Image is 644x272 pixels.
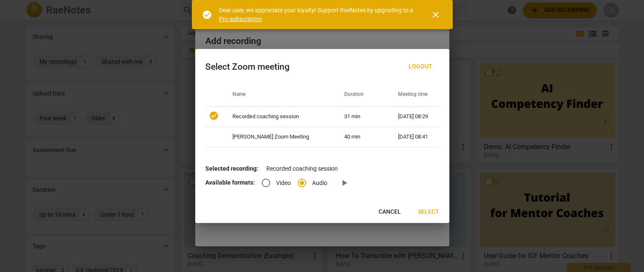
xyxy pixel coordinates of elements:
[411,204,446,220] button: Select
[426,5,446,25] button: Close
[379,208,401,216] span: Cancel
[334,106,388,127] td: 31 min
[219,16,262,22] a: Pro subscription
[219,6,415,23] div: Dear user, we appreciate your loyalty! Support RaeNotes by upgrading to a
[334,173,354,193] a: Preview
[205,179,255,186] b: Available formats:
[388,106,439,127] td: [DATE] 08:29
[409,63,432,71] span: Logout
[334,83,388,106] th: Duration
[222,83,334,106] th: Name
[339,178,349,188] span: play_arrow
[209,111,219,121] span: check_circle
[372,204,408,220] button: Cancel
[205,165,258,172] b: Selected recording:
[205,62,290,72] div: Select Zoom meeting
[202,10,212,20] span: check_circle
[276,179,291,188] span: Video
[222,127,334,147] td: [PERSON_NAME] Zoom Meeting
[262,179,334,186] div: File type
[312,179,327,188] span: Audio
[418,208,439,216] span: Select
[222,106,334,127] td: Recorded coaching session
[334,127,388,147] td: 40 min
[388,83,439,106] th: Meeting time
[431,10,441,20] span: close
[402,59,439,74] button: Logout
[388,127,439,147] td: [DATE] 08:41
[205,164,439,173] p: Recorded coaching session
